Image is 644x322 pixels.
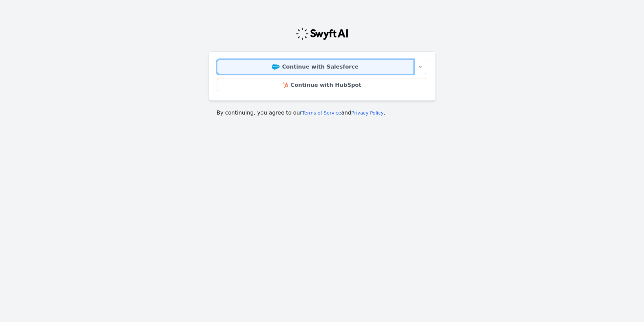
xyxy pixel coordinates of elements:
a: Continue with HubSpot [217,78,427,92]
a: Privacy Policy [351,110,383,116]
a: Terms of Service [302,110,341,116]
img: Swyft Logo [295,27,349,41]
img: HubSpot [283,82,288,88]
p: By continuing, you agree to our and . [217,109,428,117]
img: Salesforce [272,64,280,70]
a: Continue with Salesforce [217,60,413,74]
